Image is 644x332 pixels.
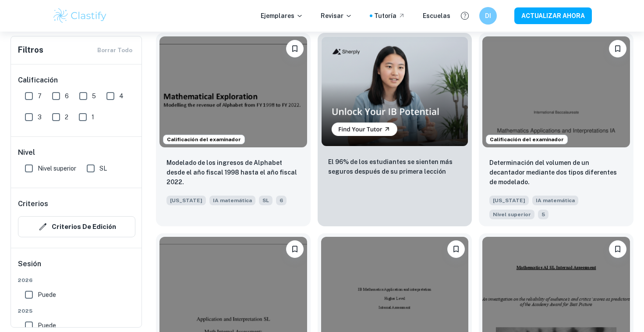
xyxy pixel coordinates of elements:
[457,8,472,23] button: Ayuda y comentarios
[38,165,76,172] font: Nivel superior
[489,158,623,187] p: Determinación del volumen de un decantador mediante dos tipos diferentes de modelado.
[374,12,396,19] font: Tutoría
[514,7,592,24] button: ACTUALIZAR AHORA
[286,240,304,258] button: Marcador
[159,36,307,147] img: Math AI IA example thumbnail: Modelling the revenue of Alphabet from F
[482,36,630,147] img: Math AI IA example thumbnail: Determining the volume of a decanter thr
[166,159,297,186] font: Modelado de los ingresos de Alphabet desde el año fiscal 1998 hasta el año fiscal 2022.
[18,308,33,314] font: 2025
[38,291,56,298] font: Puede
[38,114,42,121] font: 3
[479,7,497,25] button: DI
[18,76,58,84] font: Calificación
[280,197,283,203] font: 6
[18,200,48,208] font: Criterios
[92,114,94,121] font: 1
[18,45,43,54] font: Filtros
[321,36,469,146] img: Thumbnail
[479,33,633,226] a: Calificación del examinadorMarcadorDeterminación del volumen de un decantador mediante dos tipos ...
[18,216,135,237] button: Criterios de edición
[261,12,294,19] font: Ejemplares
[541,211,545,218] font: 5
[119,93,124,100] font: 4
[447,240,465,258] button: Marcador
[167,136,241,143] font: Calificación del examinador
[489,159,617,186] font: Determinación del volumen de un decantador mediante dos tipos diferentes de modelado.
[423,11,450,21] a: Escuelas
[18,148,35,157] font: Nivel
[321,12,343,19] font: Revisar
[38,322,56,329] font: Puede
[521,13,585,20] font: ACTUALIZAR AHORA
[18,277,33,283] font: 2026
[609,240,626,258] button: Marcador
[318,33,472,226] a: ThumbnailEl 96% de los estudiantes se sienten más seguros después de su primera lección
[156,33,311,226] a: Calificación del examinadorMarcadorModelado de los ingresos de Alphabet desde el año fiscal 1998 ...
[52,7,108,25] img: Logotipo de Clastify
[374,11,405,21] a: Tutoría
[99,165,107,172] font: SL
[92,93,96,100] font: 5
[485,12,491,19] font: DI
[493,197,525,203] font: [US_STATE]
[328,158,453,175] font: El 96% de los estudiantes se sienten más seguros después de su primera lección
[609,40,626,57] button: Marcador
[65,114,68,121] font: 2
[18,260,41,268] font: Sesión
[65,93,69,100] font: 6
[490,136,564,143] font: Calificación del examinador
[423,12,450,19] font: Escuelas
[262,197,269,203] font: SL
[286,40,304,57] button: Marcador
[493,211,531,218] font: Nivel superior
[536,197,575,203] font: IA matemática
[213,197,252,203] font: IA matemática
[170,197,202,203] font: [US_STATE]
[38,93,42,100] font: 7
[166,158,300,187] p: Modelado de los ingresos de Alphabet desde el año fiscal 1998 hasta el año fiscal 2022.
[52,223,116,231] font: Criterios de edición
